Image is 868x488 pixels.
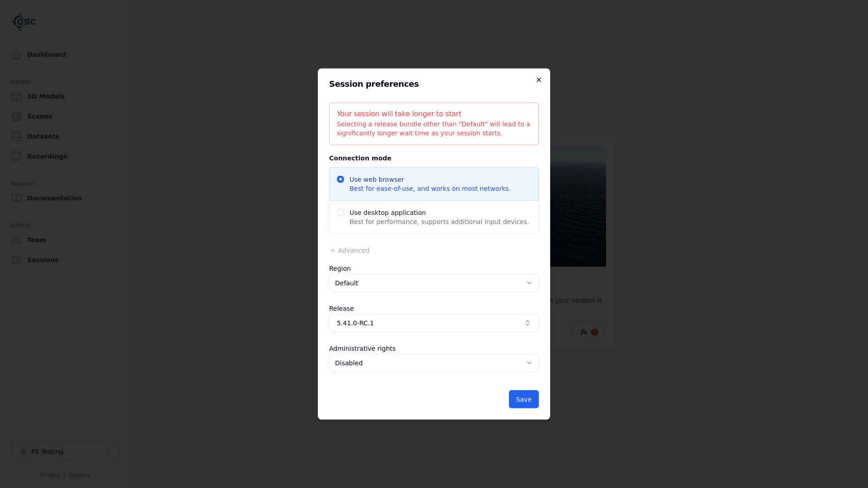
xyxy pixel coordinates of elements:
span: Use web browser [350,175,511,184]
label: Administrative rights [329,345,396,352]
h5: Your session will take longer to start [337,110,531,118]
label: Region [329,265,351,272]
div: Selecting a release bundle other than "Default" will lead to a significantly longer wait time as ... [337,120,531,138]
span: Best for performance, supports additional input devices. [350,217,529,226]
h2: Session preferences [329,80,539,88]
button: Save [509,390,539,408]
label: Release [329,305,354,312]
span: Use web browser [329,167,539,201]
span: Use desktop application [329,200,539,234]
legend: Connection mode [329,153,391,164]
span: 5.41.0-RC.1 [337,319,520,328]
span: Best for ease-of-use, and works on most networks. [350,184,511,193]
span: Use desktop application [350,208,529,217]
span: Advanced [338,247,370,254]
button: Advanced [329,246,370,255]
